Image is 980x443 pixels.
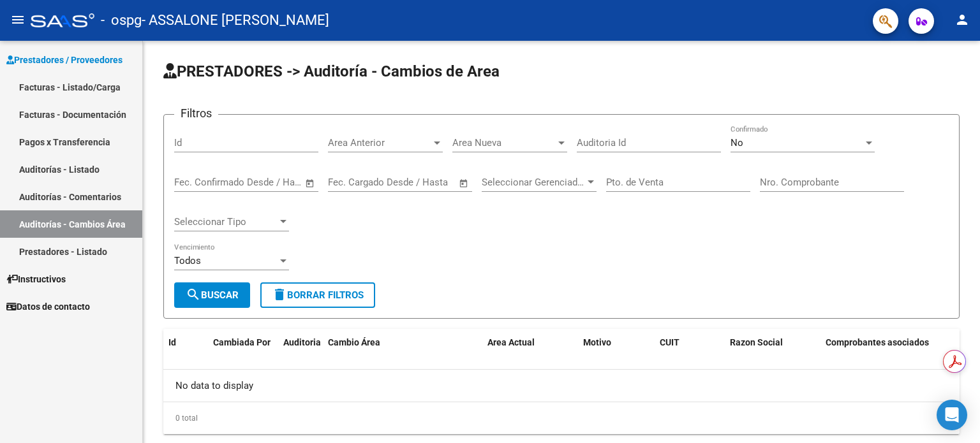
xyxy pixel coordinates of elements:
span: Prestadores / Proveedores [6,53,122,67]
span: Razon Social [730,337,783,347]
span: Seleccionar Tipo [174,216,278,228]
datatable-header-cell: Comprobantes asociados [820,329,980,385]
datatable-header-cell: Motivo [578,329,655,385]
span: Buscar [186,289,239,301]
span: Instructivos [6,272,66,286]
datatable-header-cell: Razon Social [725,329,820,385]
span: Todos [174,255,201,266]
datatable-header-cell: Area Actual [482,329,578,385]
span: Id [168,337,176,347]
button: Borrar Filtros [260,282,375,308]
span: Motivo [583,337,611,347]
div: No data to display [163,370,960,402]
span: Borrar Filtros [272,289,364,301]
button: Open calendar [457,176,471,191]
mat-icon: search [186,287,201,302]
input: End date [227,177,289,188]
datatable-header-cell: Id [163,329,208,385]
span: Cambiada Por [213,337,271,347]
button: Open calendar [303,176,318,191]
h3: Filtros [174,105,218,122]
datatable-header-cell: Cambio Área [323,329,482,385]
span: PRESTADORES -> Auditoría - Cambios de Area [163,62,500,80]
span: CUIT [660,337,679,347]
span: Cambio Área [328,337,380,347]
input: Start date [174,177,216,188]
datatable-header-cell: Cambiada Por [208,329,278,385]
input: End date [381,177,443,188]
mat-icon: menu [10,12,26,27]
span: No [731,137,743,149]
button: Buscar [174,282,250,308]
mat-icon: person [954,12,970,27]
datatable-header-cell: Auditoria [278,329,323,385]
span: Auditoria [283,337,321,347]
span: Area Nueva [452,137,556,149]
span: Seleccionar Gerenciador [482,177,585,188]
span: Datos de contacto [6,300,90,314]
span: Comprobantes asociados [826,337,929,347]
div: Open Intercom Messenger [937,400,967,430]
mat-icon: delete [272,287,287,302]
input: Start date [328,177,369,188]
span: Area Anterior [328,137,431,149]
span: - ospg [101,6,142,34]
span: Area Actual [487,337,535,347]
datatable-header-cell: CUIT [655,329,725,385]
div: 0 total [163,402,960,434]
span: - ASSALONE [PERSON_NAME] [142,6,329,34]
